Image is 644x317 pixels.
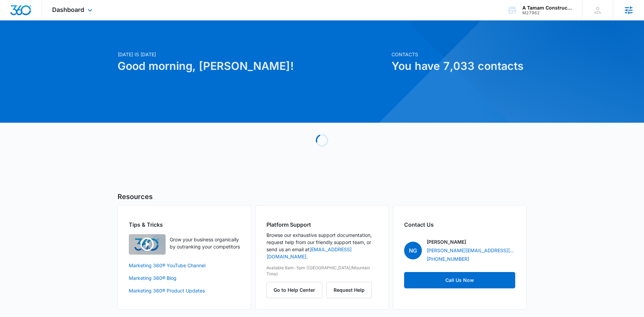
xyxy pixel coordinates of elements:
[522,5,572,11] div: account name
[266,282,322,298] button: Go to Help Center
[427,255,469,262] a: [PHONE_NUMBER]
[129,287,240,294] a: Marketing 360® Product Updates
[52,6,84,13] span: Dashboard
[427,247,515,254] a: [PERSON_NAME][EMAIL_ADDRESS][PERSON_NAME][DOMAIN_NAME]
[404,221,515,229] h2: Contact Us
[404,272,515,288] a: Call Us Now
[170,236,240,250] p: Grow your business organically by outranking your competitors
[266,221,378,229] h2: Platform Support
[118,192,526,202] h5: Resources
[129,262,240,269] a: Marketing 360® YouTube Channel
[326,282,372,298] button: Request Help
[129,274,240,282] a: Marketing 360® Blog
[129,234,166,255] img: Quick Overview Video
[118,51,387,58] p: [DATE] is [DATE]
[427,238,466,245] p: [PERSON_NAME]
[266,265,378,277] p: Available 8am-5pm ([GEOGRAPHIC_DATA]/Mountain Time)
[392,51,526,58] p: Contacts
[522,11,572,15] div: account id
[266,231,378,260] p: Browse our exhaustive support documentation, request help from our friendly support team, or send...
[404,242,422,259] span: NG
[118,58,387,74] h1: Good morning, [PERSON_NAME]!
[129,221,240,229] h2: Tips & Tricks
[326,287,372,293] a: Request Help
[266,287,326,293] a: Go to Help Center
[392,58,526,74] h1: You have 7,033 contacts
